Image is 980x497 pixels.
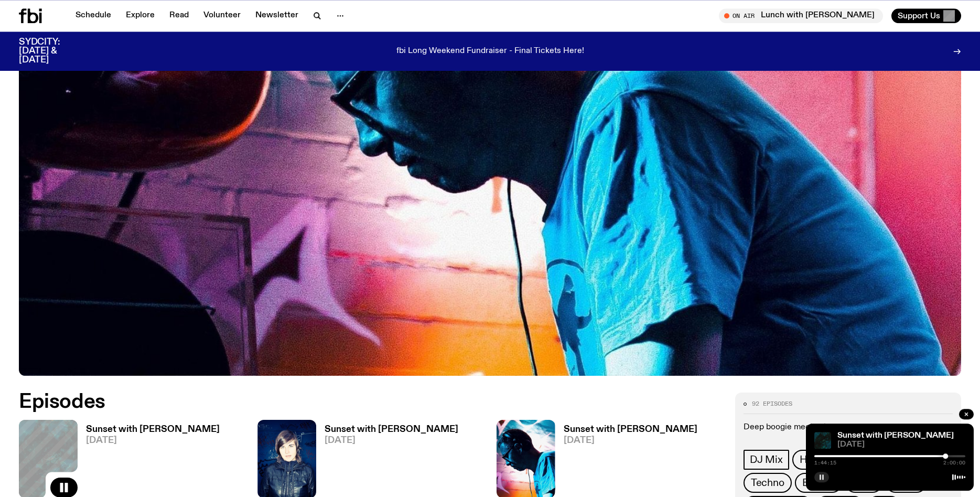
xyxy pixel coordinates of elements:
span: Techno [751,477,784,489]
a: DJ Mix [744,450,789,470]
span: [DATE] [86,436,220,445]
a: Read [163,8,195,23]
a: Techno [744,473,792,493]
h3: Sunset with [PERSON_NAME] [325,425,458,434]
h3: SYDCITY: [DATE] & [DATE] [19,38,86,65]
a: Explore [120,8,161,23]
span: [DATE] [837,441,965,449]
a: Sunset with [PERSON_NAME] [837,431,954,440]
span: [DATE] [325,436,458,445]
p: fbi Long Weekend Fundraiser - Final Tickets Here! [396,47,584,56]
span: Electro [802,477,835,489]
h2: Episodes [19,393,643,411]
span: 1:44:15 [814,460,836,466]
a: Electro [795,473,843,493]
span: 92 episodes [752,401,792,407]
a: Schedule [69,8,117,23]
span: DJ Mix [750,454,783,466]
button: Support Us [891,8,961,23]
span: [DATE] [564,436,697,445]
button: On AirLunch with [PERSON_NAME] [719,8,883,23]
span: Support Us [898,11,940,20]
span: 2:00:00 [943,460,965,466]
h3: Sunset with [PERSON_NAME] [564,425,697,434]
p: Deep boogie mechanics. [744,422,953,432]
a: House [792,450,837,470]
h3: Sunset with [PERSON_NAME] [86,425,220,434]
a: Newsletter [249,8,305,23]
a: Volunteer [197,8,247,23]
span: House [800,454,830,466]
